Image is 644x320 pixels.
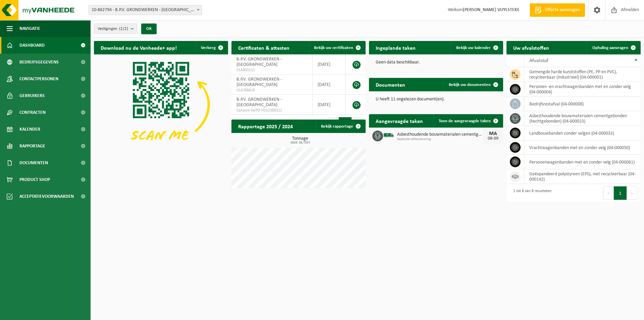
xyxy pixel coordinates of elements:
[236,57,282,67] span: B.P.V. GRONDWERKEN - [GEOGRAPHIC_DATA]
[94,41,183,54] h2: Download nu de Vanheede+ app!
[376,60,496,65] p: Geen data beschikbaar.
[19,154,48,171] span: Documenten
[19,188,74,205] span: Acceptatievoorwaarden
[235,136,366,144] h3: Tonnage
[524,155,641,169] td: personenwagenbanden met en zonder velg (04-000061)
[443,78,502,91] a: Bekijk uw documenten
[19,87,45,104] span: Gebruikers
[369,41,422,54] h2: Ingeplande taken
[433,114,502,128] a: Toon de aangevraagde taken
[19,138,45,154] span: Rapportage
[141,24,157,34] button: OK
[524,126,641,140] td: landbouwbanden zonder velgen (04-000032)
[627,186,637,200] button: Next
[587,41,640,54] a: Ophaling aanvragen
[524,169,641,184] td: geëxpandeerd polystyreen (EPS), niet recycleerbaar (04-000142)
[486,136,500,141] div: 08-09
[383,130,394,141] img: BL-SO-LV
[397,137,483,141] span: Geplande zelfaanlevering
[236,67,307,73] span: VLA903111
[603,186,614,200] button: Previous
[316,120,365,133] a: Bekijk rapportage
[592,46,628,50] span: Ophaling aanvragen
[463,7,520,12] strong: [PERSON_NAME] VUYLSTEKE
[19,37,45,54] span: Dashboard
[236,97,282,107] span: B.P.V. GRONDWERKEN - [GEOGRAPHIC_DATA]
[19,121,40,138] span: Kalender
[530,3,585,17] a: Offerte aanvragen
[309,41,365,54] a: Bekijk uw certificaten
[449,83,491,87] span: Bekijk uw documenten
[313,54,345,75] td: [DATE]
[397,132,483,137] span: Asbesthoudende bouwmaterialen cementgebonden (hechtgebonden)
[314,46,353,50] span: Bekijk uw certificaten
[236,88,307,93] span: VLA706619
[235,141,366,144] span: 2024: 26,720 t
[196,41,227,54] button: Verberg
[439,119,491,123] span: Toon de aangevraagde taken
[89,5,202,15] span: 10-862794 - B.P.V. GRONDWERKEN - KORTEMARK
[3,305,112,320] iframe: chat widget
[369,114,430,127] h2: Aangevraagde taken
[506,41,556,54] h2: Uw afvalstoffen
[510,186,551,200] div: 1 tot 8 van 8 resultaten
[236,108,307,113] span: Consent-SelfD-VEG2200211
[19,171,50,188] span: Product Shop
[456,46,491,50] span: Bekijk uw kalender
[19,20,40,37] span: Navigatie
[313,95,345,115] td: [DATE]
[94,54,228,155] img: Download de VHEPlus App
[524,111,641,126] td: asbesthoudende bouwmaterialen cementgebonden (hechtgebonden) (04-000023)
[89,5,202,15] span: 10-862794 - B.P.V. GRONDWERKEN - KORTEMARK
[614,186,627,200] button: 1
[119,27,128,31] count: (2/2)
[231,41,296,54] h2: Certificaten & attesten
[201,46,216,50] span: Verberg
[524,140,641,155] td: vrachtwagenbanden met en zonder velg (04-000050)
[529,58,548,63] span: Afvalstof
[231,120,300,133] h2: Rapportage 2025 / 2024
[19,54,59,71] span: Bedrijfsgegevens
[369,78,412,91] h2: Documenten
[524,67,641,82] td: gemengde harde kunststoffen (PE, PP en PVC), recycleerbaar (industrieel) (04-000001)
[524,82,641,97] td: personen -en vrachtwagenbanden met en zonder velg (04-000004)
[236,77,282,87] span: B.P.V. GRONDWERKEN - [GEOGRAPHIC_DATA]
[19,71,58,87] span: Contactpersonen
[451,41,502,54] a: Bekijk uw kalender
[98,24,128,34] span: Vestigingen
[486,131,500,136] div: MA
[19,104,46,121] span: Contracten
[524,97,641,111] td: bedrijfsrestafval (04-000008)
[543,7,582,13] span: Offerte aanvragen
[94,24,137,34] button: Vestigingen(2/2)
[376,97,496,102] p: U heeft 11 ongelezen document(en).
[313,75,345,95] td: [DATE]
